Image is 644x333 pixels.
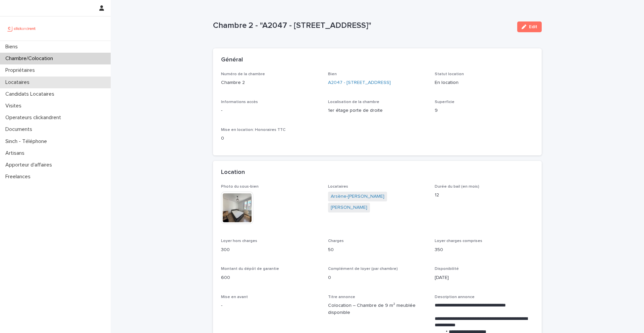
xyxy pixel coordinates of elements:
[221,128,285,132] span: Mise en location: Honoraires TTC
[221,107,320,114] p: -
[328,267,398,271] span: Complément de loyer (par chambre)
[221,302,320,309] p: -
[3,162,57,168] p: Apporteur d'affaires
[435,239,482,243] span: Loyer charges comprises
[328,100,379,104] span: Localisation de la chambre
[435,267,459,271] span: Disponibilité
[221,169,245,176] h2: Location
[435,72,464,76] span: Statut location
[3,103,27,109] p: Visites
[3,174,36,180] p: Freelances
[328,302,427,316] p: Colocation – Chambre de 9 m² meublée disponible
[3,126,38,133] p: Documents
[3,55,58,62] p: Chambre/Colocation
[3,44,23,50] p: Biens
[3,138,52,145] p: Sinch - Téléphone
[529,25,537,29] span: Edit
[221,72,265,76] span: Numéro de la chambre
[221,246,320,253] p: 300
[221,295,248,299] span: Mise en avant
[435,100,454,104] span: Superficie
[213,21,512,31] p: Chambre 2 - "A2047 - [STREET_ADDRESS]"
[435,246,534,253] p: 350
[3,150,30,156] p: Artisans
[221,274,320,281] p: 600
[517,21,542,32] button: Edit
[221,185,259,189] span: Photo du sous-bien
[221,56,243,64] h2: Général
[435,79,534,86] p: En location
[328,246,427,253] p: 50
[221,79,320,86] p: Chambre 2
[435,192,534,199] p: 12
[435,295,475,299] span: Description annonce
[5,22,38,35] img: UCB0brd3T0yccxBKYDjQ
[435,274,534,281] p: [DATE]
[221,239,257,243] span: Loyer hors charges
[221,267,279,271] span: Montant du dépôt de garantie
[221,100,258,104] span: Informations accès
[328,295,355,299] span: Titre annonce
[328,274,427,281] p: 0
[3,67,40,74] p: Propriétaires
[328,239,344,243] span: Charges
[435,185,479,189] span: Durée du bail (en mois)
[3,114,66,121] p: Operateurs clickandrent
[435,107,534,114] p: 9
[331,204,367,211] a: [PERSON_NAME]
[3,79,35,86] p: Locataires
[3,91,60,97] p: Candidats Locataires
[328,72,337,76] span: Bien
[221,135,320,142] p: 0
[328,185,348,189] span: Locataires
[331,193,384,200] a: Arsène-[PERSON_NAME]
[328,107,427,114] p: 1er étage porte de droite
[328,79,391,86] a: A2047 - [STREET_ADDRESS]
